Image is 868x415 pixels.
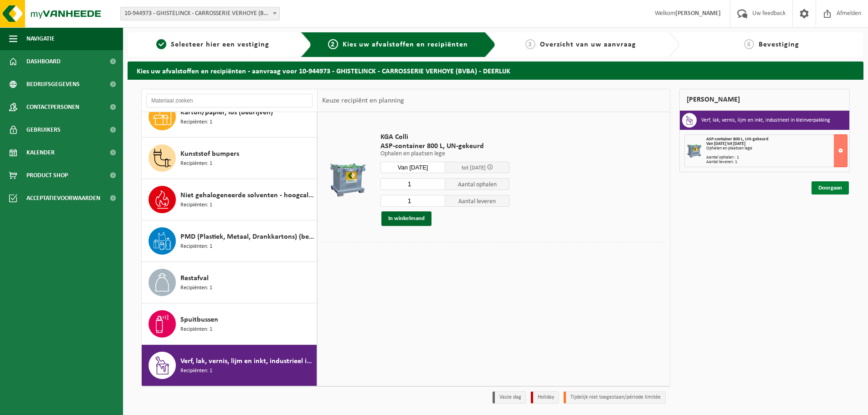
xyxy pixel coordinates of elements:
span: Aantal ophalen [445,178,510,190]
span: Product Shop [26,164,68,187]
span: Kunststof bumpers [180,149,239,159]
span: ASP-container 800 L, UN-gekeurd [380,142,509,151]
span: Karton/papier, los (bedrijven) [180,107,273,118]
p: Ophalen en plaatsen lege [380,151,509,157]
span: Gebruikers [26,118,61,141]
span: Recipiënten: 1 [180,159,212,168]
span: ASP-container 800 L, UN-gekeurd [706,137,768,142]
h3: Verf, lak, vernis, lijm en inkt, industrieel in kleinverpakking [701,113,830,128]
span: Kalender [26,141,55,164]
span: 10-944973 - GHISTELINCK - CARROSSERIE VERHOYE (BVBA) - DEERLIJK [121,7,279,20]
a: Doorgaan [812,181,849,195]
span: KGA Colli [380,133,509,142]
span: Kies uw afvalstoffen en recipiënten [343,41,468,48]
span: Recipiënten: 1 [180,242,212,251]
span: Recipiënten: 1 [180,284,212,292]
span: 3 [525,39,535,49]
strong: Van [DATE] tot [DATE] [706,141,745,146]
div: Ophalen en plaatsen lege [706,146,847,151]
input: Materiaal zoeken [146,94,313,108]
span: 2 [328,39,338,49]
span: Navigatie [26,27,55,50]
div: Aantal leveren: 1 [706,160,847,164]
span: Bevestiging [759,41,799,48]
span: Dashboard [26,50,61,73]
span: 10-944973 - GHISTELINCK - CARROSSERIE VERHOYE (BVBA) - DEERLIJK [120,7,280,20]
span: Spuitbussen [180,314,218,325]
span: Niet gehalogeneerde solventen - hoogcalorisch in 200lt-vat [180,190,314,201]
span: Recipiënten: 1 [180,325,212,334]
span: Recipiënten: 1 [180,118,212,127]
li: Tijdelijk niet toegestaan/période limitée [564,391,666,404]
span: Aantal leveren [445,195,510,207]
span: 4 [744,39,754,49]
input: Selecteer datum [380,162,445,173]
span: Restafval [180,273,209,284]
button: PMD (Plastiek, Metaal, Drankkartons) (bedrijven) Recipiënten: 1 [142,220,317,262]
span: Recipiënten: 1 [180,201,212,210]
span: Overzicht van uw aanvraag [540,41,636,48]
strong: [PERSON_NAME] [675,10,721,17]
span: Recipiënten: 1 [180,367,212,375]
button: Restafval Recipiënten: 1 [142,262,317,303]
span: Selecteer hier een vestiging [171,41,269,48]
div: [PERSON_NAME] [679,89,850,111]
button: Niet gehalogeneerde solventen - hoogcalorisch in 200lt-vat Recipiënten: 1 [142,179,317,220]
button: Verf, lak, vernis, lijm en inkt, industrieel in kleinverpakking Recipiënten: 1 [142,345,317,386]
span: Acceptatievoorwaarden [26,187,100,210]
div: Keuze recipiënt en planning [318,89,409,112]
button: In winkelmand [381,211,431,226]
button: Kunststof bumpers Recipiënten: 1 [142,138,317,179]
span: PMD (Plastiek, Metaal, Drankkartons) (bedrijven) [180,231,314,242]
li: Holiday [531,391,559,404]
li: Vaste dag [493,391,526,404]
span: tot [DATE] [462,165,486,171]
span: Contactpersonen [26,96,79,118]
h2: Kies uw afvalstoffen en recipiënten - aanvraag voor 10-944973 - GHISTELINCK - CARROSSERIE VERHOYE... [128,61,863,79]
button: Karton/papier, los (bedrijven) Recipiënten: 1 [142,96,317,138]
span: Bedrijfsgegevens [26,73,80,96]
button: Spuitbussen Recipiënten: 1 [142,303,317,345]
a: 1Selecteer hier een vestiging [132,39,293,50]
div: Aantal ophalen : 1 [706,155,847,160]
span: 1 [156,39,166,49]
span: Verf, lak, vernis, lijm en inkt, industrieel in kleinverpakking [180,356,314,367]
